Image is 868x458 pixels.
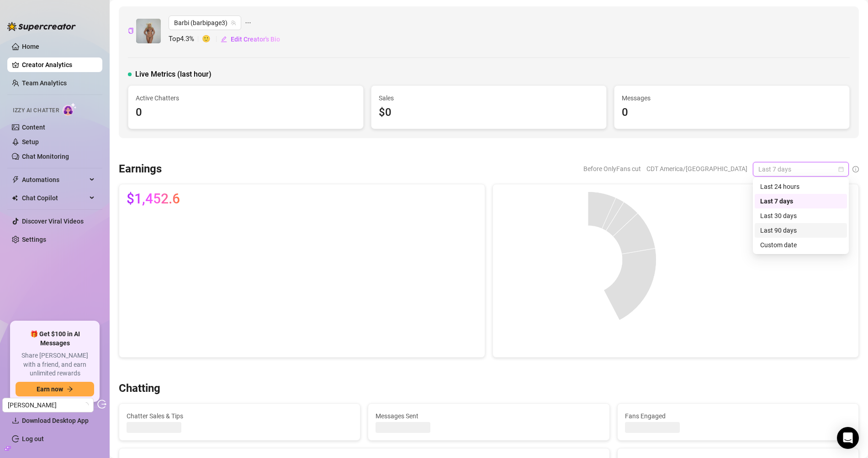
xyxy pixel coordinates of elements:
span: Before OnlyFans cut [583,162,641,176]
div: Last 24 hours [755,179,847,194]
a: Home [22,43,39,50]
span: edit [221,36,227,42]
span: Automations [22,172,87,187]
span: team [231,20,236,26]
img: logo-BBDzfeDw.svg [7,22,76,31]
span: thunderbolt [12,176,19,183]
span: calendar [838,167,844,172]
span: arrow-right [67,386,73,392]
h3: Earnings [119,162,162,177]
span: 🎁 Get $100 in AI Messages [16,330,94,348]
div: Last 7 days [755,194,847,208]
span: Chat Copilot [22,191,87,205]
span: Izzy AI Chatter [13,106,59,115]
a: Log out [22,435,44,442]
div: Open Intercom Messenger [837,427,859,449]
div: 0 [136,104,356,121]
span: Last 7 days [758,162,843,176]
div: Custom date [760,240,842,250]
button: Earn nowarrow-right [16,382,94,396]
div: Last 7 days [760,196,842,206]
span: loading [82,401,90,409]
span: Earn now [37,385,63,393]
div: Last 90 days [760,225,842,235]
button: Edit Creator's Bio [220,32,281,47]
span: Fans Engaged [625,411,851,421]
div: Last 30 days [755,208,847,223]
span: Chatter Sales & Tips [127,411,353,421]
span: $1,452.6 [127,192,180,206]
span: copy [128,28,134,34]
span: Messages Sent [376,411,602,421]
span: build [5,445,11,452]
span: ellipsis [245,16,251,30]
span: Top 4.3 % [169,34,202,45]
span: CDT America/[GEOGRAPHIC_DATA] [646,162,747,176]
span: Edit Creator's Bio [231,36,280,43]
span: Riley Hasken [8,398,88,412]
span: info-circle [852,166,859,172]
span: Sales [379,93,599,103]
div: Last 30 days [760,211,842,221]
h3: Chatting [119,381,160,396]
div: Last 24 hours [760,182,842,192]
span: download [12,417,19,424]
a: Discover Viral Videos [22,218,84,225]
span: Live Metrics (last hour) [135,69,212,80]
div: 0 [622,104,842,121]
button: Copy Creator ID [128,27,134,34]
img: AI Chatter [63,103,77,116]
img: Chat Copilot [12,195,18,201]
span: Barbi (barbipage3) [174,16,236,30]
div: $0 [379,104,599,121]
a: Chat Monitoring [22,153,69,160]
div: Last 90 days [755,223,847,238]
div: Custom date [755,238,847,252]
span: logout [97,400,106,409]
a: Creator Analytics [22,57,95,72]
span: Messages [622,93,842,103]
a: Team Analytics [22,79,67,87]
span: Download Desktop App [22,417,89,424]
img: Barbi [136,19,161,43]
span: 🙂 [202,34,220,45]
span: Share [PERSON_NAME] with a friend, and earn unlimited rewards [16,351,94,378]
a: Setup [22,138,39,146]
a: Settings [22,236,46,243]
span: Active Chatters [136,93,356,103]
a: Content [22,124,45,131]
